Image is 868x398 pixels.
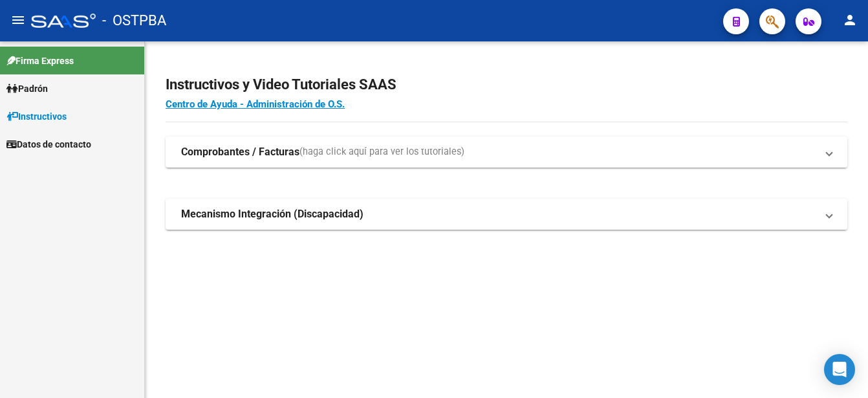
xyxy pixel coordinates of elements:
[842,12,858,28] mat-icon: person
[6,137,91,151] span: Datos de contacto
[166,199,847,230] mat-expansion-panel-header: Mecanismo Integración (Discapacidad)
[166,98,345,110] a: Centro de Ayuda - Administración de O.S.
[102,6,166,35] span: - OSTPBA
[6,54,74,68] span: Firma Express
[181,207,363,221] strong: Mecanismo Integración (Discapacidad)
[181,145,299,159] strong: Comprobantes / Facturas
[6,82,48,96] span: Padrón
[824,354,855,385] div: Open Intercom Messenger
[166,137,847,168] mat-expansion-panel-header: Comprobantes / Facturas(haga click aquí para ver los tutoriales)
[299,145,464,159] span: (haga click aquí para ver los tutoriales)
[6,109,67,124] span: Instructivos
[166,72,847,97] h2: Instructivos y Video Tutoriales SAAS
[10,12,26,28] mat-icon: menu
